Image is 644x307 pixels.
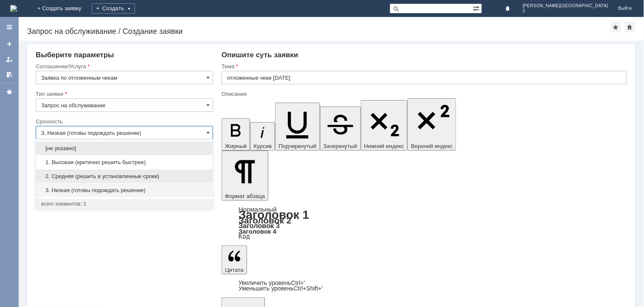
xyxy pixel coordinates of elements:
[250,122,275,151] button: Курсив
[320,106,361,151] button: Зачеркнутый
[408,98,456,151] button: Верхний индекс
[41,187,208,194] span: 3. Низкая (готовы подождать решение)
[3,3,124,10] div: прошу удалить отложенные чеки [DATE]
[36,91,211,97] div: Тип заявки
[36,64,211,69] div: Соглашение/Услуга
[222,51,298,59] span: Опишите суть заявки
[523,3,608,8] span: [PERSON_NAME][GEOGRAPHIC_DATA]
[36,119,211,124] div: Срочность
[222,207,627,240] div: Формат абзаца
[10,5,17,12] img: logo
[222,246,247,274] button: Цитата
[523,8,608,14] span: 2
[225,267,244,273] span: Цитата
[323,143,357,149] span: Зачеркнутый
[92,3,135,14] div: Создать
[275,103,320,151] button: Подчеркнутый
[611,22,621,32] div: Добавить в избранное
[225,143,247,149] span: Жирный
[473,4,482,12] span: Расширенный поиск
[222,280,627,291] div: Цитата
[225,193,265,199] span: Формат абзаца
[3,68,16,81] a: Мои согласования
[222,91,625,97] div: Описание
[294,285,323,292] span: Ctrl+Shift+'
[239,279,305,286] a: Increase
[239,215,292,225] a: Заголовок 2
[253,143,272,149] span: Курсив
[291,279,305,286] span: Ctrl+'
[239,285,323,292] a: Decrease
[36,51,114,59] span: Выберите параметры
[239,233,250,240] a: Код
[41,173,208,180] span: 2. Средняя (решить в установленные сроки)
[222,64,625,69] div: Тема
[10,5,17,12] a: Перейти на домашнюю страницу
[278,143,316,149] span: Подчеркнутый
[239,228,276,235] a: Заголовок 4
[222,151,268,201] button: Формат абзаца
[239,208,309,221] a: Заголовок 1
[27,27,611,36] div: Запрос на обслуживание / Создание заявки
[361,100,408,151] button: Нижний индекс
[3,53,16,66] a: Мои заявки
[625,22,635,32] div: Сделать домашней страницей
[364,143,405,149] span: Нижний индекс
[411,143,453,149] span: Верхний индекс
[239,206,277,213] a: Нормальный
[41,159,208,166] span: 1. Высокая (критично решить быстрее)
[41,201,208,207] div: всего элементов: 3
[41,145,208,152] span: [не указано]
[3,37,16,51] a: Создать заявку
[239,222,280,229] a: Заголовок 3
[222,118,250,151] button: Жирный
